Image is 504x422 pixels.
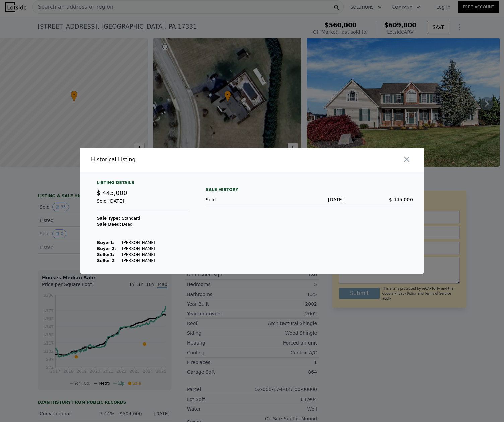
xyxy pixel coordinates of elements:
[97,252,114,257] strong: Seller 1 :
[206,196,275,203] div: Sold
[97,189,127,196] span: $ 445,000
[275,196,344,203] div: [DATE]
[122,246,156,252] td: [PERSON_NAME]
[97,222,121,227] strong: Sale Deed:
[97,216,120,221] strong: Sale Type:
[122,258,156,264] td: [PERSON_NAME]
[97,258,116,263] strong: Seller 2:
[206,186,413,194] div: Sale History
[122,215,156,221] td: Standard
[122,240,156,246] td: [PERSON_NAME]
[122,221,156,227] td: Deed
[97,180,190,188] div: Listing Details
[97,246,116,251] strong: Buyer 2:
[97,198,190,210] div: Sold [DATE]
[91,156,249,164] div: Historical Listing
[97,240,115,245] strong: Buyer 1 :
[122,252,156,258] td: [PERSON_NAME]
[389,197,413,202] span: $ 445,000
